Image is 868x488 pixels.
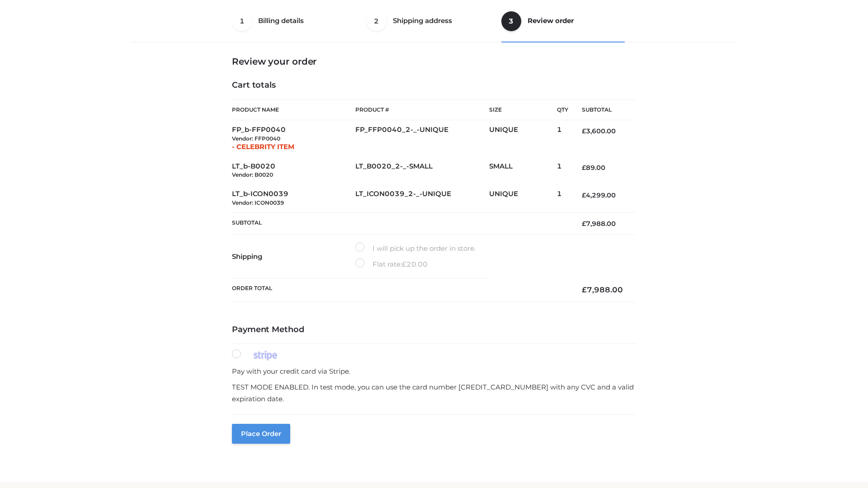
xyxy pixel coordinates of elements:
label: I will pick up the order in store. [355,243,476,254]
bdi: 89.00 [582,164,605,172]
span: £ [582,191,586,199]
bdi: 3,600.00 [582,127,616,135]
th: Shipping [232,235,355,278]
h3: Review your order [232,56,636,67]
span: £ [582,285,587,294]
td: FP_b-FFP0040 [232,120,355,157]
td: UNIQUE [489,120,557,157]
bdi: 7,988.00 [582,220,616,228]
td: 1 [557,184,568,212]
h4: Cart totals [232,80,636,90]
td: LT_b-ICON0039 [232,184,355,212]
span: £ [582,220,586,228]
span: £ [582,164,586,172]
td: 1 [557,157,568,185]
td: 1 [557,120,568,157]
p: TEST MODE ENABLED. In test mode, you can use the card number [CREDIT_CARD_NUMBER] with any CVC an... [232,381,636,404]
th: Product # [355,99,489,120]
h4: Payment Method [232,325,636,335]
th: Qty [557,99,568,120]
td: LT_B0020_2-_-SMALL [355,157,489,185]
bdi: 4,299.00 [582,191,616,199]
th: Subtotal [232,212,568,235]
th: Subtotal [568,100,636,120]
span: - CELEBRITY ITEM [232,142,294,151]
td: LT_ICON0039_2-_-UNIQUE [355,184,489,212]
td: LT_b-B0020 [232,157,355,185]
th: Order Total [232,278,568,302]
th: Product Name [232,99,355,120]
small: Vendor: FFP0040 [232,135,280,142]
p: Pay with your credit card via Stripe. [232,366,636,377]
button: Place order [232,424,290,444]
td: FP_FFP0040_2-_-UNIQUE [355,120,489,157]
bdi: 7,988.00 [582,285,623,294]
bdi: 20.00 [402,260,428,268]
small: Vendor: ICON0039 [232,199,284,206]
th: Size [489,100,552,120]
span: £ [402,260,406,268]
span: £ [582,127,586,135]
td: SMALL [489,157,557,185]
label: Flat rate: [355,258,428,270]
td: UNIQUE [489,184,557,212]
small: Vendor: B0020 [232,171,273,178]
